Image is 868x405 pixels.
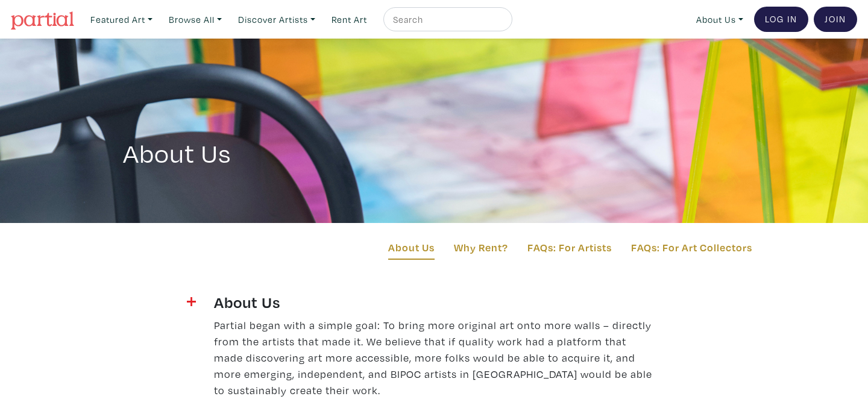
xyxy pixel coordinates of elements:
a: Featured Art [85,7,158,32]
a: FAQs: For Artists [527,239,612,256]
a: About Us [388,239,435,260]
a: Join [814,7,857,32]
a: Log In [754,7,808,32]
p: Partial began with a simple goal: To bring more original art onto more walls – directly from the ... [214,317,654,398]
a: Discover Artists [233,7,321,32]
input: Search [392,12,501,27]
h1: About Us [123,104,745,169]
a: Why Rent? [454,239,508,256]
a: Rent Art [326,7,373,32]
a: Browse All [163,7,227,32]
img: plus.svg [187,297,196,306]
h4: About Us [214,292,654,312]
a: About Us [691,7,749,32]
a: FAQs: For Art Collectors [631,239,752,256]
